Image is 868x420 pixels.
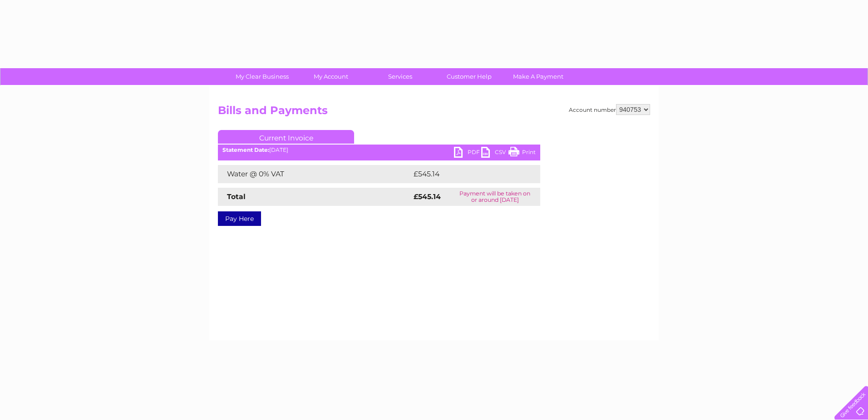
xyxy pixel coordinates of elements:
div: Account number [569,104,650,115]
h2: Bills and Payments [218,104,650,121]
td: £545.14 [411,165,523,183]
a: Make A Payment [501,68,576,85]
a: Pay Here [218,211,261,226]
td: Payment will be taken on or around [DATE] [449,188,540,206]
a: PDF [454,147,481,160]
div: [DATE] [218,147,540,153]
a: Current Invoice [218,130,354,144]
a: Services [363,68,438,85]
a: Customer Help [432,68,507,85]
td: Water @ 0% VAT [218,165,411,183]
a: My Clear Business [225,68,300,85]
strong: £545.14 [414,192,441,201]
a: Print [508,147,536,160]
a: CSV [481,147,508,160]
a: My Account [294,68,369,85]
b: Statement Date: [222,146,269,153]
strong: Total [227,192,246,201]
